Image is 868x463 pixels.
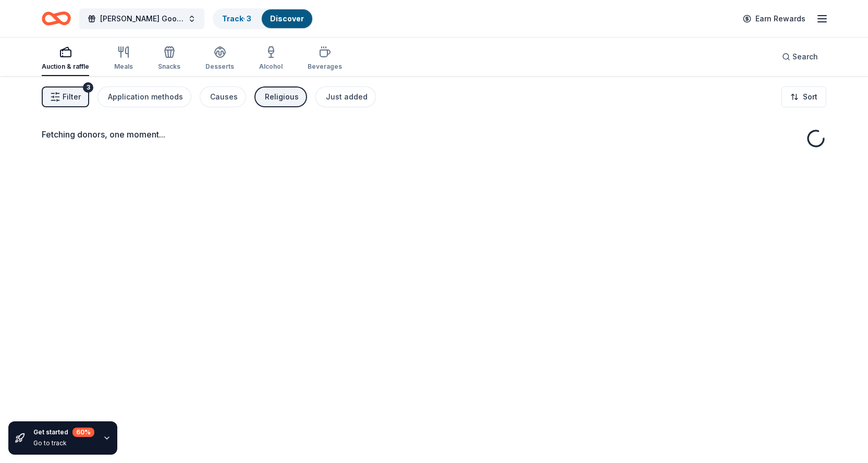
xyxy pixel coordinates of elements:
[42,42,89,76] button: Auction & raffle
[781,86,826,107] button: Sort
[114,42,133,76] button: Meals
[33,428,94,437] div: Get started
[205,42,234,76] button: Desserts
[97,86,191,107] button: Application methods
[63,91,81,103] span: Filter
[158,62,180,71] div: Snacks
[737,9,812,28] a: Earn Rewards
[108,91,183,103] div: Application methods
[200,86,246,107] button: Causes
[803,91,817,103] span: Sort
[210,91,238,103] div: Causes
[792,51,818,63] span: Search
[259,62,283,71] div: Alcohol
[315,86,376,107] button: Just added
[254,86,307,107] button: Religious
[42,62,89,71] div: Auction & raffle
[79,8,204,29] button: [PERSON_NAME] Goods & Services Auction
[308,62,342,71] div: Beverages
[265,91,299,103] div: Religious
[222,14,251,23] a: Track· 3
[213,8,313,29] button: Track· 3Discover
[259,42,283,76] button: Alcohol
[205,62,234,71] div: Desserts
[308,42,342,76] button: Beverages
[72,428,94,437] div: 60 %
[42,128,826,141] div: Fetching donors, one moment...
[42,86,89,107] button: Filter3
[326,91,368,103] div: Just added
[158,42,180,76] button: Snacks
[114,62,133,71] div: Meals
[42,6,71,31] a: Home
[83,82,93,93] div: 3
[270,14,304,23] a: Discover
[774,46,826,67] button: Search
[100,12,184,25] span: [PERSON_NAME] Goods & Services Auction
[33,439,94,447] div: Go to track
